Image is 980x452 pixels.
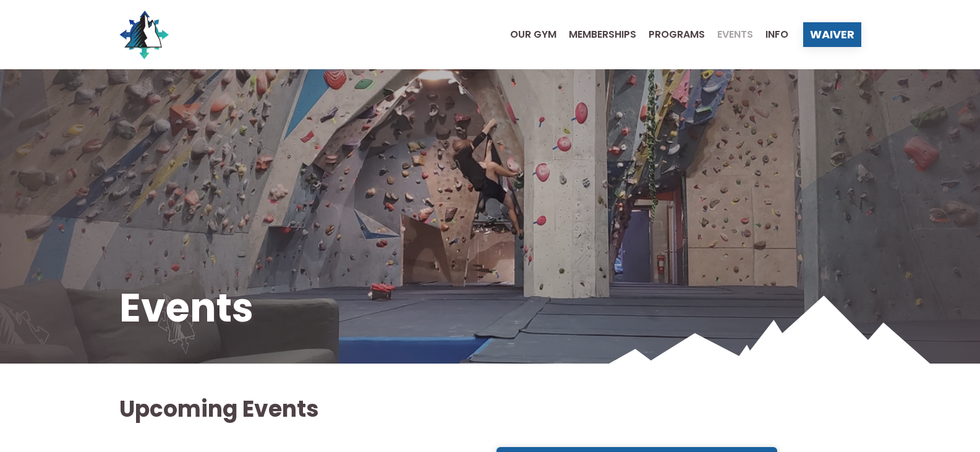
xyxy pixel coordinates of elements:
a: Memberships [556,30,636,40]
span: Waiver [810,29,854,40]
h2: Upcoming Events [119,394,861,425]
span: Info [765,30,788,40]
span: Programs [649,30,705,40]
span: Events [717,30,753,40]
span: Our Gym [510,30,556,40]
a: Waiver [803,22,861,47]
img: North Wall Logo [119,10,169,59]
h1: Events [119,281,861,336]
a: Info [753,30,788,40]
span: Memberships [569,30,636,40]
a: Events [705,30,753,40]
a: Programs [636,30,705,40]
a: Our Gym [498,30,556,40]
